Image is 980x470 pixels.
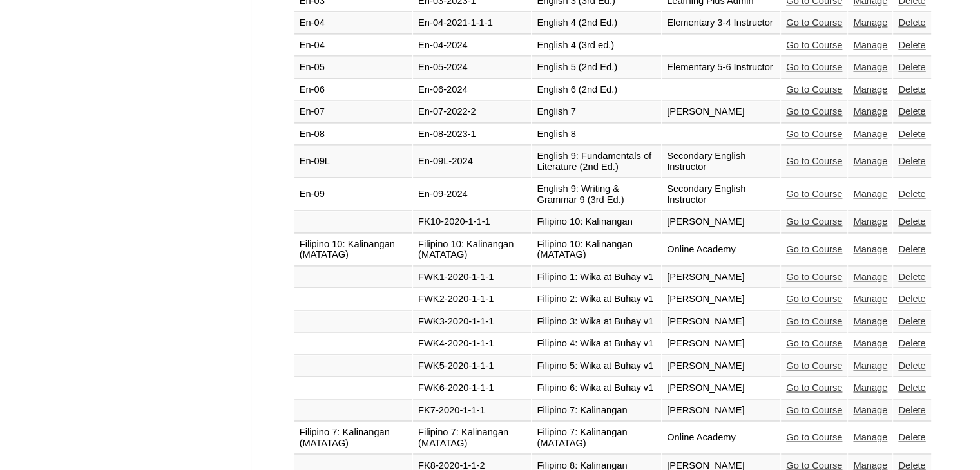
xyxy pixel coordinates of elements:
[532,355,661,377] td: Filipino 5: Wika at Buhay v1
[413,377,531,399] td: FWK6-2020-1-1-1
[853,272,887,282] a: Manage
[294,178,412,211] td: En-09
[413,178,531,211] td: En-09-2024
[853,294,887,304] a: Manage
[662,101,780,123] td: [PERSON_NAME]
[898,129,925,139] a: Delete
[294,124,412,146] td: En-08
[413,79,531,101] td: En-06-2024
[898,382,925,393] a: Delete
[662,57,780,79] td: Elementary 5-6 Instructor
[413,211,531,233] td: FK10-2020-1-1-1
[898,361,925,371] a: Delete
[898,216,925,227] a: Delete
[786,244,842,254] a: Go to Course
[898,338,925,348] a: Delete
[853,244,887,254] a: Manage
[786,17,842,28] a: Go to Course
[898,189,925,199] a: Delete
[532,267,661,288] td: Filipino 1: Wika at Buhay v1
[532,211,661,233] td: Filipino 10: Kalinangan
[786,294,842,304] a: Go to Course
[294,234,412,266] td: Filipino 10: Kalinangan (MATATAG)
[898,294,925,304] a: Delete
[898,156,925,166] a: Delete
[853,62,887,72] a: Manage
[662,146,780,178] td: Secondary English Instructor
[294,79,412,101] td: En-06
[786,106,842,117] a: Go to Course
[786,129,842,139] a: Go to Course
[294,57,412,79] td: En-05
[532,124,661,146] td: English 8
[853,405,887,415] a: Manage
[413,57,531,79] td: En-05-2024
[853,460,887,470] a: Manage
[413,333,531,355] td: FWK4-2020-1-1-1
[898,106,925,117] a: Delete
[532,234,661,266] td: Filipino 10: Kalinangan (MATATAG)
[786,460,842,470] a: Go to Course
[662,311,780,333] td: [PERSON_NAME]
[662,12,780,34] td: Elementary 3-4 Instructor
[413,288,531,310] td: FWK2-2020-1-1-1
[532,79,661,101] td: English 6 (2nd Ed.)
[853,382,887,393] a: Manage
[532,12,661,34] td: English 4 (2nd Ed.)
[532,377,661,399] td: Filipino 6: Wika at Buhay v1
[898,405,925,415] a: Delete
[294,101,412,123] td: En-07
[786,216,842,227] a: Go to Course
[898,84,925,95] a: Delete
[413,101,531,123] td: En-07-2022-2
[898,272,925,282] a: Delete
[786,361,842,371] a: Go to Course
[294,422,412,454] td: Filipino 7: Kalinangan (MATATAG)
[532,288,661,310] td: Filipino 2: Wika at Buhay v1
[662,377,780,399] td: [PERSON_NAME]
[786,272,842,282] a: Go to Course
[853,84,887,95] a: Manage
[413,400,531,422] td: FK7-2020-1-1-1
[853,156,887,166] a: Manage
[532,333,661,355] td: Filipino 4: Wika at Buhay v1
[294,12,412,34] td: En-04
[413,422,531,454] td: Filipino 7: Kalinangan (MATATAG)
[662,422,780,454] td: Online Academy
[413,124,531,146] td: En-08-2023-1
[853,338,887,348] a: Manage
[413,35,531,57] td: En-04-2024
[413,234,531,266] td: Filipino 10: Kalinangan (MATATAG)
[662,355,780,377] td: [PERSON_NAME]
[413,267,531,288] td: FWK1-2020-1-1-1
[413,12,531,34] td: En-04-2021-1-1-1
[853,432,887,442] a: Manage
[853,361,887,371] a: Manage
[853,17,887,28] a: Manage
[662,400,780,422] td: [PERSON_NAME]
[413,311,531,333] td: FWK3-2020-1-1-1
[662,211,780,233] td: [PERSON_NAME]
[532,146,661,178] td: English 9: Fundamentals of Literature (2nd Ed.)
[662,178,780,211] td: Secondary English Instructor
[898,62,925,72] a: Delete
[898,40,925,50] a: Delete
[532,101,661,123] td: English 7
[853,129,887,139] a: Manage
[786,84,842,95] a: Go to Course
[662,234,780,266] td: Online Academy
[294,146,412,178] td: En-09L
[294,35,412,57] td: En-04
[786,432,842,442] a: Go to Course
[532,422,661,454] td: Filipino 7: Kalinangan (MATATAG)
[786,338,842,348] a: Go to Course
[786,316,842,326] a: Go to Course
[898,432,925,442] a: Delete
[898,460,925,470] a: Delete
[853,106,887,117] a: Manage
[853,316,887,326] a: Manage
[786,62,842,72] a: Go to Course
[853,216,887,227] a: Manage
[786,405,842,415] a: Go to Course
[532,400,661,422] td: Filipino 7: Kalinangan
